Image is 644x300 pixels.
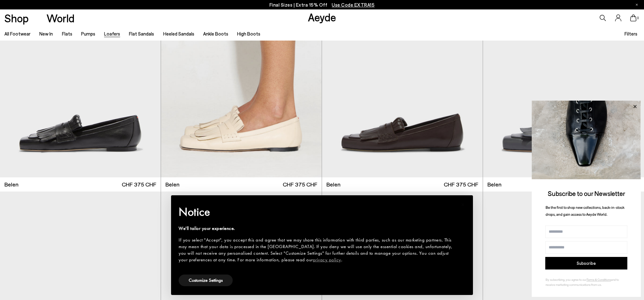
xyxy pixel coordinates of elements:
[483,177,644,192] a: Belen CHF 375 CHF
[636,16,640,20] span: 0
[104,31,120,36] a: Loafers
[4,181,19,188] span: Belen
[332,2,375,8] span: Navigate to /collections/ss25-final-sizes
[283,181,317,188] span: CHF 375 CHF
[179,204,455,220] h2: Notice
[47,13,75,24] a: World
[39,31,53,36] a: New In
[545,257,627,269] button: Subscribe
[203,31,228,36] a: Ankle Boots
[165,181,180,188] span: Belen
[237,31,260,36] a: High Boots
[308,10,336,24] a: Aeyde
[586,278,611,281] a: Terms & Conditions
[163,31,194,36] a: Heeled Sandals
[129,31,154,36] a: Flat Sandals
[548,189,625,197] span: Subscribe to our Newsletter
[461,200,465,209] span: ×
[444,181,478,188] span: CHF 375 CHF
[179,275,233,286] button: Customize Settings
[179,237,455,263] div: If you select "Accept", you accept this and agree that we may share this information with third p...
[630,14,636,21] a: 0
[487,181,502,188] span: Belen
[546,278,586,281] span: By subscribing, you agree to our
[4,31,31,36] a: All Footwear
[179,225,455,232] div: We'll tailor your experience.
[269,1,375,9] p: Final Sizes | Extra 15% Off
[322,177,483,192] a: Belen CHF 375 CHF
[326,181,341,188] span: Belen
[532,101,641,179] img: ca3f721fb6ff708a270709c41d776025.jpg
[625,31,637,36] span: Filters
[313,257,341,263] a: privacy policy
[81,31,95,36] a: Pumps
[62,31,72,36] a: Flats
[4,13,29,24] a: Shop
[161,177,322,192] a: Belen CHF 375 CHF
[455,197,470,212] button: Close this notice
[122,181,156,188] span: CHF 375 CHF
[546,205,625,217] span: Be the first to shop new collections, back-in-stock drops, and gain access to Aeyde World.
